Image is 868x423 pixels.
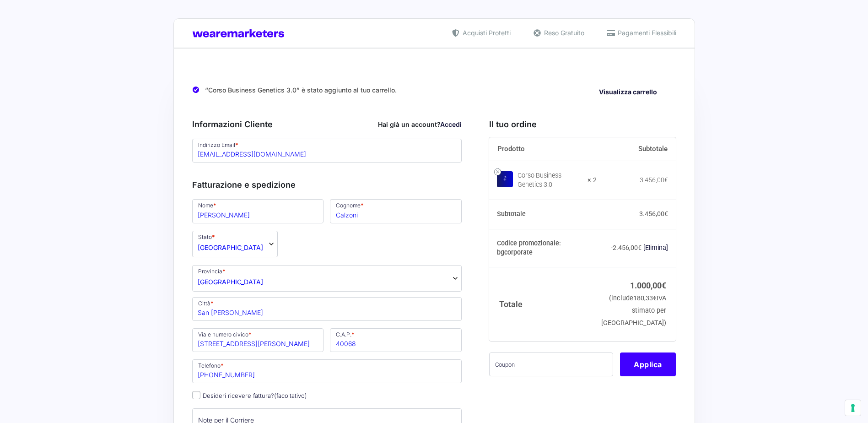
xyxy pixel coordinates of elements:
span: Stato [192,231,278,257]
input: C.A.P. * [330,328,462,352]
td: - [597,229,676,267]
th: Codice promozionale: bgcorporate [489,229,597,267]
div: Hai già un account? [378,119,462,129]
th: Subtotale [597,137,676,161]
button: Le tue preferenze relative al consenso per le tecnologie di tracciamento [845,400,861,416]
input: Telefono * [192,359,462,383]
span: € [662,281,666,290]
span: € [638,244,642,251]
input: Indirizzo Email * [192,139,462,163]
span: € [653,294,657,302]
span: Pagamenti Flessibili [615,28,676,38]
bdi: 3.456,00 [639,210,668,217]
span: Provincia [192,265,462,292]
input: Coupon [489,352,613,376]
span: Italia [198,243,263,252]
span: 180,33 [633,294,657,302]
div: Corso Business Genetics 3.0 [518,171,582,190]
bdi: 1.000,00 [630,281,666,290]
input: Città * [192,297,462,321]
span: 2.456,00 [613,244,642,251]
span: € [664,176,668,184]
bdi: 3.456,00 [640,176,668,184]
h3: Informazioni Cliente [192,118,462,130]
strong: × 2 [588,176,597,185]
th: Totale [489,267,597,341]
img: Corso Business Genetics 3.0 [497,171,513,187]
small: (include IVA stimato per [GEOGRAPHIC_DATA]) [601,294,666,327]
input: Desideri ricevere fattura?(facoltativo) [192,391,200,399]
button: Applica [620,352,676,376]
h3: Il tuo ordine [489,118,676,130]
a: Rimuovi il codice promozionale bgcorporate [643,244,668,251]
th: Subtotale [489,200,597,229]
span: Acquisti Protetti [460,28,511,38]
h3: Fatturazione e spedizione [192,179,462,191]
span: Bologna [198,277,263,287]
span: € [664,210,668,217]
div: “Corso Business Genetics 3.0” è stato aggiunto al tuo carrello. [192,79,676,102]
span: Reso Gratuito [542,28,584,38]
a: Accedi [440,120,462,128]
input: Cognome * [330,199,462,223]
a: Visualizza carrello [593,85,663,99]
span: (facoltativo) [274,392,307,399]
label: Desideri ricevere fattura? [192,392,307,399]
th: Prodotto [489,137,597,161]
input: Nome * [192,199,324,223]
input: Via e numero civico * [192,328,324,352]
